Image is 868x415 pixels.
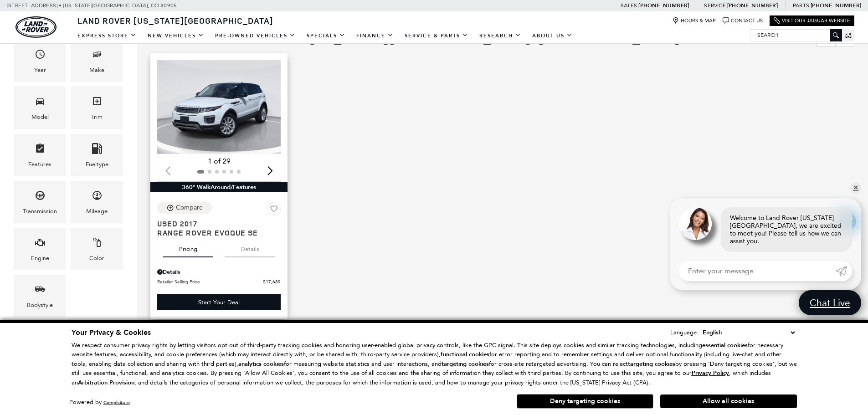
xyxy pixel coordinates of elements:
span: Land Rover [US_STATE][GEOGRAPHIC_DATA] [77,15,273,26]
span: Range Rover Evoque SE [157,228,274,237]
span: Fueltype [92,141,103,159]
div: Next slide [264,161,276,181]
a: [PHONE_NUMBER] [638,2,689,9]
select: Language Select [700,328,797,338]
div: Compare [176,204,203,212]
button: Deny targeting cookies [517,394,653,409]
div: Engine [31,253,49,263]
a: Service & Parts [399,28,474,44]
span: Features [35,141,46,159]
span: Retailer Selling Price [157,278,263,285]
img: Agent profile photo [679,207,712,240]
a: Pre-Owned Vehicles [210,28,301,44]
div: Color [89,253,104,263]
span: Sales [621,2,637,9]
span: Engine [35,235,46,253]
span: Color [92,235,103,253]
div: Features [28,159,51,169]
span: Mileage [92,188,103,206]
div: Trim [91,112,103,122]
div: Mileage [86,206,108,216]
a: Used 2017Range Rover Evoque SE [157,219,281,237]
a: [PHONE_NUMBER] [811,2,861,9]
input: Enter your message [679,261,836,281]
button: Save Vehicle [267,202,281,219]
u: Privacy Policy [692,369,729,377]
div: Year [34,65,46,75]
a: Specials [301,28,351,44]
div: undefined - Range Rover Evoque SE [157,294,281,310]
span: Transmission [35,188,46,206]
div: Fueltype [86,159,108,169]
div: Language: [670,329,699,335]
strong: targeting cookies [628,360,675,368]
div: Bodystyle [27,300,53,310]
a: Hours & Map [673,17,716,24]
span: Bodystyle [35,282,46,300]
img: Land Rover [15,16,56,38]
a: Submit [836,261,852,281]
button: Allow all cookies [660,395,797,408]
div: Transmission [23,206,57,216]
img: 2017 Land Rover Range Rover Evoque SE 1 [157,60,282,154]
div: Model [31,112,49,122]
span: Make [92,46,103,65]
strong: Arbitration Provision [78,379,134,387]
div: TransmissionTransmission [14,181,66,223]
span: Service [704,2,725,9]
div: TrimTrim [71,87,123,129]
div: Pricing Details - Range Rover Evoque SE [157,268,281,276]
div: Powered by [69,400,130,405]
strong: analytics cookies [238,360,284,368]
div: Welcome to Land Rover [US_STATE][GEOGRAPHIC_DATA], we are excited to meet you! Please tell us how... [721,207,852,252]
span: $17,689 [263,278,281,285]
button: details tab [225,237,275,257]
a: [STREET_ADDRESS] • [US_STATE][GEOGRAPHIC_DATA], CO 80905 [7,2,177,9]
strong: essential cookies [702,341,748,349]
a: New Vehicles [142,28,210,44]
div: ColorColor [71,228,123,270]
div: ModelModel [14,87,66,129]
div: 1 / 2 [157,60,282,154]
span: Your Privacy & Cookies [72,328,151,338]
p: We respect consumer privacy rights by letting visitors opt out of third-party tracking cookies an... [72,341,797,388]
div: 1 of 29 [157,156,281,166]
a: [PHONE_NUMBER] [727,2,778,9]
div: YearYear [14,40,66,82]
input: Search [750,30,842,41]
div: Make [89,65,104,75]
span: Year [35,46,46,65]
div: EngineEngine [14,228,66,270]
div: FeaturesFeatures [14,134,66,176]
span: Trim [92,93,103,112]
div: MakeMake [71,40,123,82]
div: FueltypeFueltype [71,134,123,176]
span: Model [35,93,46,112]
a: EXPRESS STORE [72,28,142,44]
button: Compare Vehicle [157,202,212,214]
div: BodystyleBodystyle [14,275,66,317]
a: Chat Live [799,290,861,315]
a: Retailer Selling Price $17,689 [157,278,281,285]
span: Used 2017 [157,219,274,228]
a: Finance [351,28,399,44]
a: Contact Us [723,17,763,24]
nav: Main Navigation [72,28,578,44]
a: ComplyAuto [103,400,130,405]
strong: targeting cookies [442,360,489,368]
a: land-rover [15,16,56,38]
a: Land Rover [US_STATE][GEOGRAPHIC_DATA] [72,15,279,26]
a: Visit Our Jaguar Website [774,17,850,24]
a: Start Your Deal [157,294,281,310]
div: 360° WalkAround/Features [150,182,288,192]
span: Parts [793,2,809,9]
strong: functional cookies [441,350,489,359]
a: About Us [527,28,578,44]
button: pricing tab [163,237,213,257]
span: Chat Live [805,297,855,309]
div: MileageMileage [71,181,123,223]
a: Research [474,28,527,44]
